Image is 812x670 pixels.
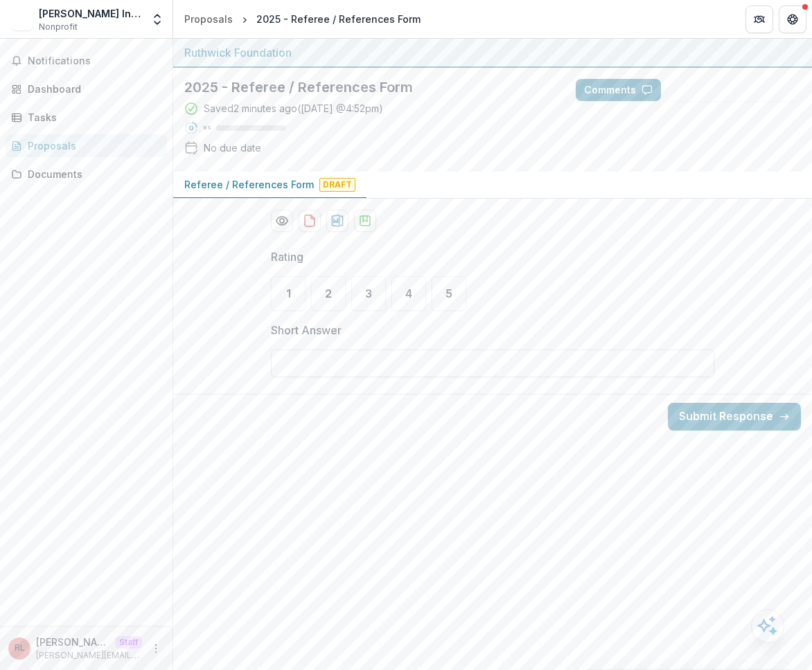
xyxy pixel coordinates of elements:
span: Draft [319,178,355,192]
div: No due date [204,141,261,155]
button: Get Help [779,6,806,33]
span: Notifications [28,55,161,67]
div: [PERSON_NAME] Individual [39,6,142,21]
button: Submit Response [668,403,801,431]
a: Proposals [6,134,167,157]
span: 1 [286,288,291,299]
span: 4 [405,288,412,299]
div: Proposals [28,138,156,153]
div: Ruthwick LOI [15,644,25,653]
a: Tasks [6,106,167,129]
div: 2025 - Referee / References Form [256,12,421,26]
button: More [148,640,164,657]
span: 5 [445,288,452,299]
button: Partners [745,6,773,33]
div: Ruthwick Foundation [184,44,801,61]
p: Referee / References Form [184,177,314,192]
div: Dashboard [28,82,156,96]
p: Short Answer [271,322,342,338]
p: Staff [115,636,142,649]
button: Preview 9092f470-e0e6-49af-8b36-1a26ecba7129-0.pdf [271,210,293,232]
div: Saved 2 minutes ago ( [DATE] @ 4:52pm ) [204,101,383,116]
div: Tasks [28,110,156,125]
button: Open entity switcher [148,6,167,33]
button: download-proposal [299,210,321,232]
button: Notifications [6,50,167,72]
img: Ruthwick Individual [11,8,33,30]
h2: 2025 - Referee / References Form [184,79,554,96]
div: Documents [28,167,156,181]
button: Comments [576,79,661,101]
a: Proposals [179,9,238,29]
p: Rating [271,248,303,265]
span: 2 [325,288,332,299]
nav: breadcrumb [179,9,426,29]
div: Proposals [184,12,233,26]
a: Dashboard [6,78,167,100]
button: Open AI Assistant [751,609,784,642]
p: [PERSON_NAME][EMAIL_ADDRESS][DOMAIN_NAME] [36,649,142,662]
span: Nonprofit [39,21,78,33]
button: Answer Suggestions [667,79,801,101]
span: 3 [365,288,372,299]
button: download-proposal [326,210,348,232]
p: 0 % [204,123,211,133]
p: [PERSON_NAME] [36,635,109,649]
a: Documents [6,163,167,185]
button: download-proposal [354,210,376,232]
